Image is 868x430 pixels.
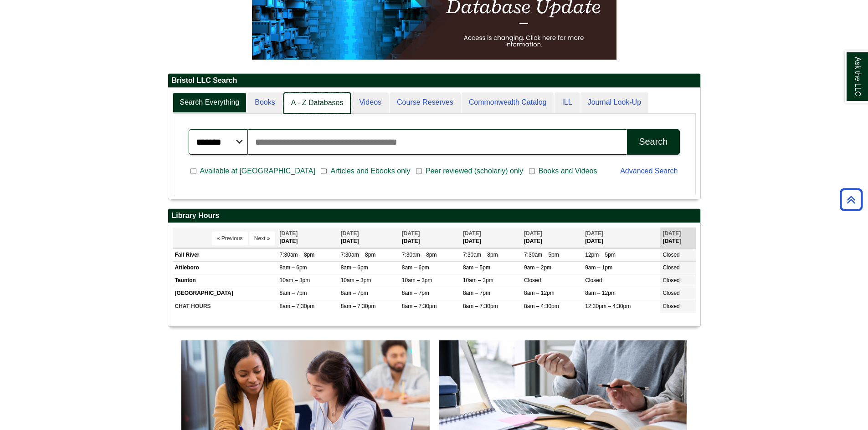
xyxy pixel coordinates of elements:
[190,167,196,175] input: Available at [GEOGRAPHIC_DATA]
[663,303,679,309] span: Closed
[402,303,437,309] span: 8am – 7:30pm
[663,230,681,237] span: [DATE]
[585,230,603,237] span: [DATE]
[585,290,616,296] span: 8am – 12pm
[402,264,429,271] span: 8am – 6pm
[402,277,432,283] span: 10am – 3pm
[463,277,493,283] span: 10am – 3pm
[555,92,579,113] a: ILL
[583,228,660,248] th: [DATE]
[402,290,429,296] span: 8am – 7pm
[524,290,555,296] span: 8am – 12pm
[168,209,700,223] h2: Library Hours
[196,166,319,177] span: Available at [GEOGRAPHIC_DATA]
[463,230,481,237] span: [DATE]
[660,228,695,248] th: [DATE]
[277,228,339,248] th: [DATE]
[663,252,679,258] span: Closed
[663,277,679,283] span: Closed
[341,303,376,309] span: 8am – 7:30pm
[416,167,422,175] input: Peer reviewed (scholarly) only
[390,92,461,113] a: Course Reserves
[283,92,351,114] a: A - Z Databases
[280,264,307,271] span: 8am – 6pm
[663,290,679,296] span: Closed
[321,167,327,175] input: Articles and Ebooks only
[524,264,551,271] span: 9am – 2pm
[422,166,527,177] span: Peer reviewed (scholarly) only
[535,166,601,177] span: Books and Videos
[173,300,277,313] td: CHAT HOURS
[247,92,282,113] a: Books
[173,92,247,113] a: Search Everything
[663,264,679,271] span: Closed
[585,264,612,271] span: 9am – 1pm
[461,228,522,248] th: [DATE]
[339,228,400,248] th: [DATE]
[173,248,277,261] td: Fall River
[463,290,490,296] span: 8am – 7pm
[280,290,307,296] span: 8am – 7pm
[639,137,668,147] div: Search
[463,303,498,309] span: 8am – 7:30pm
[327,166,414,177] span: Articles and Ebooks only
[280,230,298,237] span: [DATE]
[341,264,368,271] span: 8am – 6pm
[585,252,616,258] span: 12pm – 5pm
[280,303,315,309] span: 8am – 7:30pm
[402,252,437,258] span: 7:30am – 8pm
[585,277,602,283] span: Closed
[341,277,371,283] span: 10am – 3pm
[463,264,490,271] span: 8am – 5pm
[173,274,277,287] td: Taunton
[627,129,679,155] button: Search
[402,230,420,237] span: [DATE]
[620,167,678,175] a: Advanced Search
[341,290,368,296] span: 8am – 7pm
[524,303,559,309] span: 8am – 4:30pm
[522,228,583,248] th: [DATE]
[400,228,461,248] th: [DATE]
[249,232,275,245] button: Next »
[168,74,700,88] h2: Bristol LLC Search
[580,92,648,113] a: Journal Look-Up
[837,193,866,206] a: Back to Top
[173,262,277,274] td: Attleboro
[462,92,554,113] a: Commonwealth Catalog
[341,252,376,258] span: 7:30am – 8pm
[524,230,542,237] span: [DATE]
[280,252,315,258] span: 7:30am – 8pm
[352,92,389,113] a: Videos
[341,230,359,237] span: [DATE]
[524,252,559,258] span: 7:30am – 5pm
[212,232,248,245] button: « Previous
[529,167,535,175] input: Books and Videos
[585,303,631,309] span: 12:30pm – 4:30pm
[280,277,310,283] span: 10am – 3pm
[524,277,541,283] span: Closed
[463,252,498,258] span: 7:30am – 8pm
[173,287,277,300] td: [GEOGRAPHIC_DATA]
